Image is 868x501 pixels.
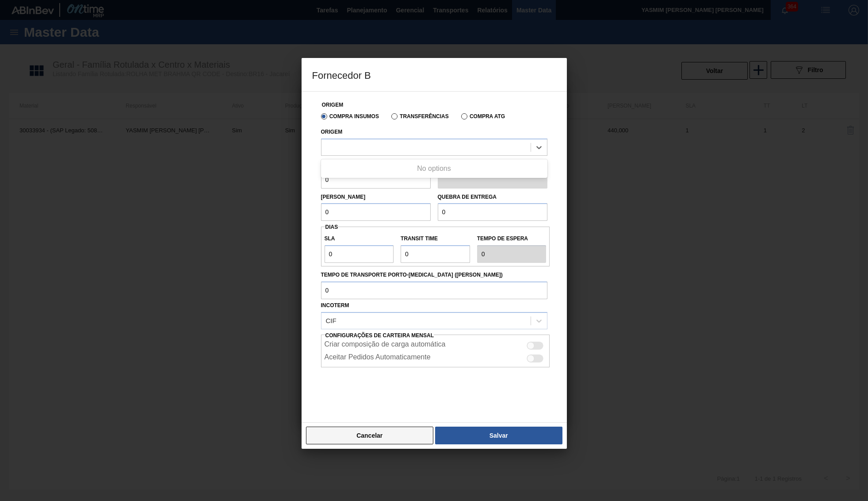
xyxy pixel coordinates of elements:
[321,194,366,200] label: [PERSON_NAME]
[401,232,470,245] label: Transit Time
[461,113,505,119] label: Compra ATG
[438,194,497,200] label: Quebra de entrega
[325,340,446,351] label: Criar composição de carga automática
[325,332,434,339] span: Configurações de Carteira Mensal
[321,302,349,308] label: Incoterm
[321,351,550,364] div: Essa configuração habilita aceite automático do pedido do lado do fornecedor
[321,338,550,351] div: Essa configuração habilita a criação automática de composição de carga do lado do fornecedor caso...
[326,317,336,324] div: CIF
[325,232,394,245] label: SLA
[322,102,344,108] label: Origem
[321,129,343,135] label: Origem
[438,158,547,171] label: Unidade de arredondamento
[321,113,379,119] label: Compra Insumos
[306,427,434,444] button: Cancelar
[325,224,338,230] span: Dias
[321,269,547,281] label: Tempo de Transporte Porto-[MEDICAL_DATA] ([PERSON_NAME])
[321,161,547,176] div: No options
[325,353,431,364] label: Aceitar Pedidos Automaticamente
[391,113,449,119] label: Transferências
[302,58,567,92] h3: Fornecedor B
[477,232,547,245] label: Tempo de espera
[435,427,562,444] button: Salvar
